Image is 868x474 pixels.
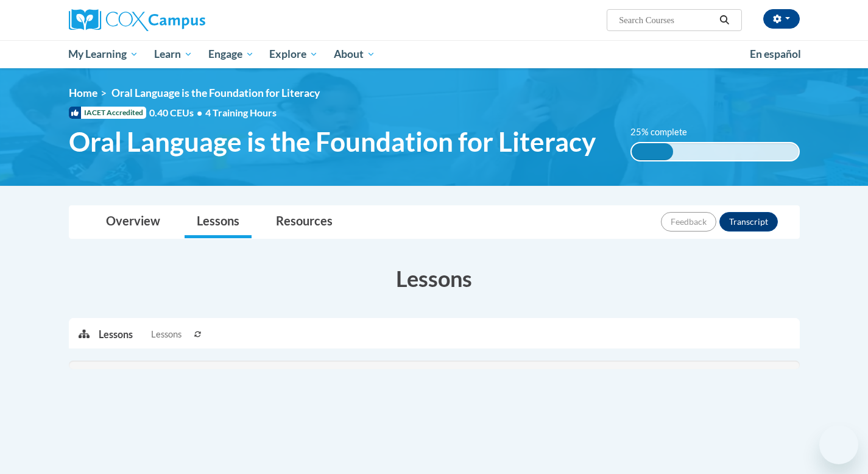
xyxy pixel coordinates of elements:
[750,48,801,60] span: En español
[715,13,733,27] button: Search
[763,9,800,29] button: Account Settings
[269,47,318,62] span: Explore
[111,87,320,99] span: Oral Language is the Foundation for Literacy
[208,47,254,62] span: Engage
[261,40,326,68] a: Explore
[94,206,172,238] a: Overview
[334,47,375,62] span: About
[154,47,192,62] span: Learn
[69,9,205,31] img: Cox Campus
[719,212,778,232] button: Transcript
[185,206,252,238] a: Lessons
[326,40,383,68] a: About
[819,425,858,464] iframe: Button to launch messaging window
[151,328,182,341] span: Lessons
[99,328,133,341] p: Lessons
[200,40,262,68] a: Engage
[742,41,809,67] a: En español
[69,107,146,119] span: IACET Accredited
[205,107,277,118] span: 4 Training Hours
[69,263,800,294] h3: Lessons
[630,126,700,139] label: 25% complete
[264,206,345,238] a: Resources
[51,40,818,68] div: Main menu
[618,13,715,27] input: Search Courses
[197,107,202,118] span: •
[68,47,138,62] span: My Learning
[61,40,147,68] a: My Learning
[632,143,673,160] div: 25% complete
[69,126,596,158] span: Oral Language is the Foundation for Literacy
[146,40,200,68] a: Learn
[149,106,205,119] span: 0.40 CEUs
[69,9,300,31] a: Cox Campus
[661,212,716,232] button: Feedback
[69,87,97,99] a: Home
